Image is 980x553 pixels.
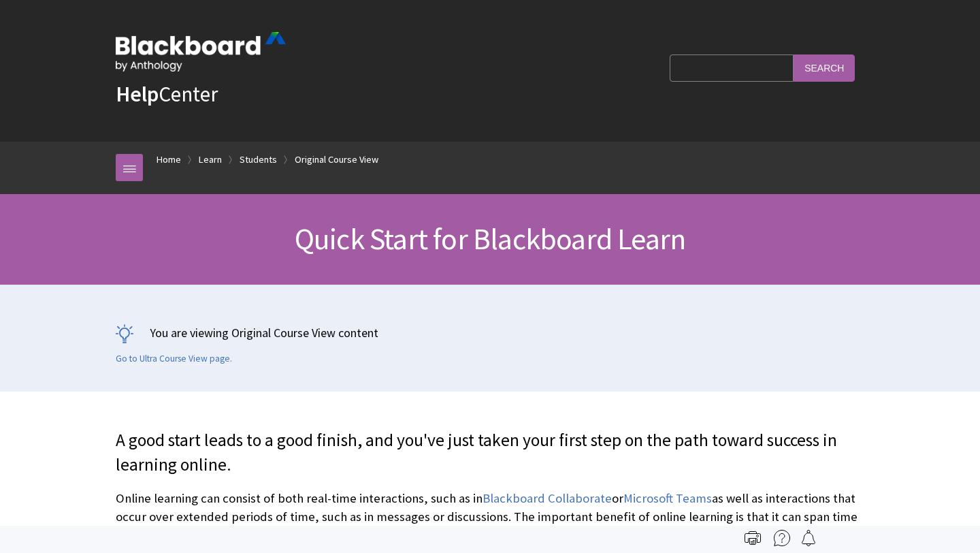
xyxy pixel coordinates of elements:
[116,32,286,72] img: Blackboard by Anthology
[116,428,864,477] p: A good start leads to a good finish, and you've just taken your first step on the path toward suc...
[116,490,864,543] p: Online learning can consist of both real-time interactions, such as in or as well as interactions...
[199,151,222,168] a: Learn
[623,490,712,507] a: Microsoft Teams
[116,80,218,108] a: HelpCenter
[483,490,612,507] a: Blackboard Collaborate
[794,54,855,81] input: Search
[295,220,685,257] span: Quick Start for Blackboard Learn
[774,530,790,546] img: More help
[295,151,378,168] a: Original Course View
[157,151,181,168] a: Home
[800,530,817,546] img: Follow this page
[116,80,159,108] strong: Help
[240,151,277,168] a: Students
[745,530,761,546] img: Print
[116,353,232,365] a: Go to Ultra Course View page.
[116,324,864,341] p: You are viewing Original Course View content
